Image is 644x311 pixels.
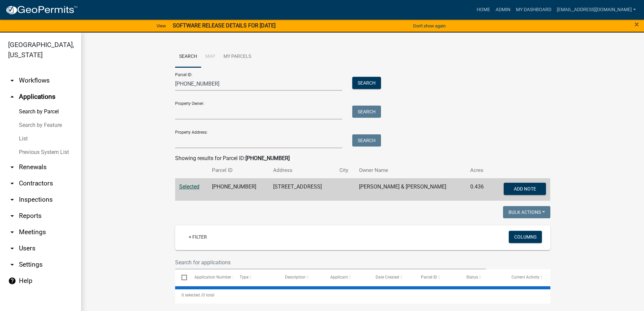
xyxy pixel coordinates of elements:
i: arrow_drop_down [8,261,16,269]
td: [STREET_ADDRESS] [269,178,335,201]
a: My Parcels [219,46,255,68]
span: × [635,20,639,29]
i: arrow_drop_down [8,228,16,236]
span: Date Created [376,275,399,280]
button: Columns [509,231,542,243]
datatable-header-cell: Date Created [369,269,414,286]
th: City [335,162,355,178]
th: Acres [466,162,492,178]
a: My Dashboard [513,3,554,16]
i: arrow_drop_down [8,196,16,204]
datatable-header-cell: Type [233,269,279,286]
td: [PERSON_NAME] & [PERSON_NAME] [355,178,466,201]
datatable-header-cell: Application Number [188,269,233,286]
a: View [154,20,169,31]
span: Current Activity [511,275,540,280]
button: Add Note [504,183,546,195]
i: arrow_drop_down [8,76,16,85]
span: Application Number [194,275,231,280]
datatable-header-cell: Current Activity [505,269,550,286]
i: arrow_drop_down [8,163,16,171]
button: Search [352,106,381,118]
span: Parcel ID [421,275,437,280]
span: 0 selected / [182,293,202,297]
input: Search for applications [175,256,486,269]
button: Don't show again [410,20,448,31]
i: arrow_drop_up [8,93,16,101]
span: Add Note [514,186,536,191]
i: help [8,277,16,285]
a: Home [474,3,493,16]
button: Close [635,20,639,28]
th: Address [269,162,335,178]
datatable-header-cell: Status [460,269,505,286]
i: arrow_drop_down [8,212,16,220]
button: Bulk Actions [503,206,550,218]
datatable-header-cell: Description [279,269,324,286]
span: Description [285,275,306,280]
datatable-header-cell: Applicant [324,269,369,286]
i: arrow_drop_down [8,244,16,252]
th: Parcel ID [208,162,269,178]
th: Owner Name [355,162,466,178]
datatable-header-cell: Parcel ID [414,269,460,286]
button: Search [352,134,381,147]
td: [PHONE_NUMBER] [208,178,269,201]
button: Search [352,77,381,89]
span: Status [466,275,478,280]
a: + Filter [183,231,212,243]
a: Admin [493,3,513,16]
div: Showing results for Parcel ID: [175,154,550,162]
td: 0.436 [466,178,492,201]
strong: SOFTWARE RELEASE DETAILS FOR [DATE] [173,22,276,29]
a: Search [175,46,201,68]
strong: [PHONE_NUMBER] [245,155,290,161]
i: arrow_drop_down [8,179,16,187]
datatable-header-cell: Select [175,269,188,286]
span: Applicant [330,275,348,280]
span: Type [240,275,248,280]
a: Selected [179,183,199,190]
a: [EMAIL_ADDRESS][DOMAIN_NAME] [554,3,639,16]
div: 0 total [175,287,550,304]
